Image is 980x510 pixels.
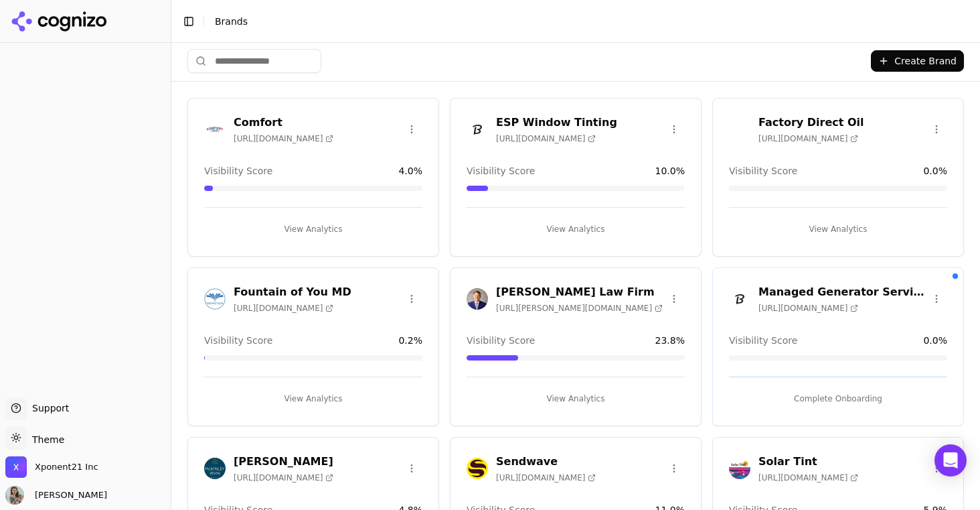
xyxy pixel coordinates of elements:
span: 0.0 % [923,334,947,347]
button: Open organization switcher [5,456,98,478]
span: [URL][DOMAIN_NAME] [234,133,333,144]
span: 0.2 % [398,334,422,347]
button: View Analytics [729,218,947,240]
span: [URL][DOMAIN_NAME] [496,472,596,483]
div: Open Intercom Messenger [934,444,967,476]
img: Solar Tint [729,458,750,479]
img: Managed Generator Services [729,288,750,310]
span: 23.8 % [655,334,685,347]
button: View Analytics [204,218,422,240]
img: Sendwave [467,458,488,479]
button: Create Brand [871,50,964,72]
img: Comfort [204,119,226,140]
span: [URL][DOMAIN_NAME] [758,303,858,314]
img: ESP Window Tinting [467,119,488,140]
h3: ESP Window Tinting [496,115,617,131]
span: Visibility Score [729,164,797,178]
span: Visibility Score [467,334,535,347]
span: 4.0 % [398,164,422,178]
img: Factory Direct Oil [729,119,750,140]
h3: Solar Tint [758,454,858,470]
button: Complete Onboarding [729,388,947,409]
span: Visibility Score [729,334,797,347]
h3: Fountain of You MD [234,284,351,300]
span: Visibility Score [467,164,535,178]
img: Fountain of You MD [204,288,226,310]
h3: Comfort [234,115,333,131]
h3: [PERSON_NAME] [234,454,333,470]
span: 0.0 % [923,164,947,178]
h3: Managed Generator Services [758,284,926,300]
span: Support [27,401,69,415]
h3: Sendwave [496,454,596,470]
img: Xponent21 Inc [5,456,27,478]
button: Open user button [5,486,107,505]
span: Theme [27,434,64,445]
img: Johnston Law Firm [467,288,488,310]
img: McKinley Irvin [204,458,226,479]
button: View Analytics [467,388,685,409]
span: [URL][PERSON_NAME][DOMAIN_NAME] [496,303,663,314]
span: [URL][DOMAIN_NAME] [758,472,858,483]
h3: Factory Direct Oil [758,115,864,131]
button: View Analytics [204,388,422,409]
span: 10.0 % [655,164,685,178]
span: Brands [215,16,248,27]
span: Visibility Score [204,334,272,347]
span: [URL][DOMAIN_NAME] [496,133,596,144]
span: [URL][DOMAIN_NAME] [234,472,333,483]
span: Xponent21 Inc [35,461,98,473]
img: Kayleigh Crandell [5,486,24,505]
span: [PERSON_NAME] [29,489,107,501]
nav: breadcrumb [215,15,943,28]
span: [URL][DOMAIN_NAME] [758,133,858,144]
h3: [PERSON_NAME] Law Firm [496,284,663,300]
button: View Analytics [467,218,685,240]
span: [URL][DOMAIN_NAME] [234,303,333,314]
span: Visibility Score [204,164,272,178]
